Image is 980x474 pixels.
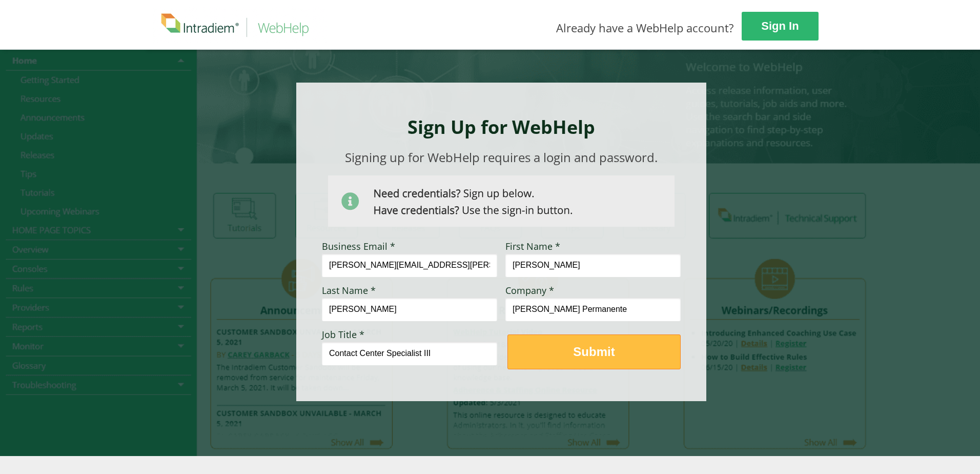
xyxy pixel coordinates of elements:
[328,175,675,227] img: Need Credentials? Sign up below. Have Credentials? Use the sign-in button.
[507,334,681,369] button: Submit
[573,345,615,359] strong: Submit
[322,284,376,297] span: Last Name *
[322,328,364,341] span: Job Title *
[742,12,819,41] a: Sign In
[322,240,395,252] span: Business Email *
[505,284,554,297] span: Company *
[761,19,799,32] strong: Sign In
[505,240,560,252] span: First Name *
[407,114,595,140] strong: Sign Up for WebHelp
[556,20,734,35] span: Already have a WebHelp account?
[345,149,658,166] span: Signing up for WebHelp requires a login and password.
